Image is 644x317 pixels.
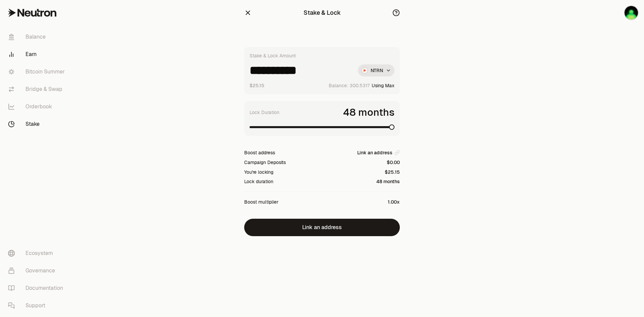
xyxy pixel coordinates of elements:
span: Balance: [329,82,348,89]
a: Governance [3,262,72,279]
div: Boost address [244,149,275,156]
div: Lock duration [244,178,273,185]
img: stacking [625,6,638,19]
div: Stake & Lock [304,8,341,17]
a: Bridge & Swap [3,81,72,98]
a: Support [3,297,72,314]
span: 48 months [343,106,394,118]
button: $25.15 [250,82,264,89]
span: Link an address [357,149,392,156]
a: Earn [3,46,72,63]
div: Stake & Lock Amount [250,52,296,59]
div: 1.00x [388,199,400,205]
button: NTRN LogoNTRN [358,64,394,76]
a: Orderbook [3,98,72,115]
div: Boost multiplier [244,199,278,205]
label: Lock Duration [250,109,279,116]
button: Using Max [372,82,394,89]
a: Bitcoin Summer [3,63,72,81]
div: Campaign Deposits [244,159,286,166]
button: Link an address [244,219,400,236]
div: 48 months [376,178,400,185]
a: Documentation [3,279,72,297]
img: NTRN Logo [362,68,367,73]
div: You're locking [244,169,273,175]
a: Balance [3,28,72,46]
a: Ecosystem [3,245,72,262]
a: Stake [3,115,72,133]
button: Link an address [357,149,400,156]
